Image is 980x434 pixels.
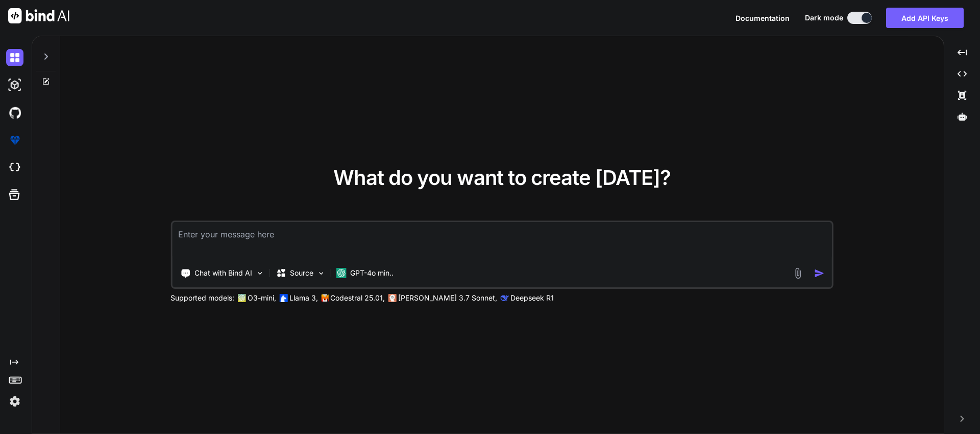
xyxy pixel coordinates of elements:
[814,268,825,279] img: icon
[350,268,394,278] p: GPT-4o min..
[237,294,246,302] img: GPT-4
[500,294,508,302] img: claude
[6,104,23,121] img: githubDark
[330,293,385,303] p: Codestral 25.01,
[170,293,234,303] p: Supported models:
[510,293,554,303] p: Deepseek R1
[333,165,671,190] span: What do you want to create [DATE]?
[6,131,23,149] img: premium
[398,293,497,303] p: [PERSON_NAME] 3.7 Sonnet,
[736,14,790,22] span: Documentation
[279,294,287,302] img: Llama2
[316,269,325,278] img: Pick Models
[388,294,396,302] img: claude
[321,294,328,302] img: Mistral-AI
[6,76,23,94] img: darkAi-studio
[886,8,964,28] button: Add API Keys
[194,268,252,278] p: Chat with Bind AI
[255,269,264,278] img: Pick Tools
[805,13,843,23] span: Dark mode
[6,49,23,66] img: darkChat
[289,293,318,303] p: Llama 3,
[248,293,276,303] p: O3-mini,
[8,8,69,23] img: Bind AI
[290,268,313,278] p: Source
[336,268,346,278] img: GPT-4o mini
[6,159,23,176] img: cloudideIcon
[736,13,790,23] button: Documentation
[6,393,23,410] img: settings
[792,267,804,279] img: attachment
